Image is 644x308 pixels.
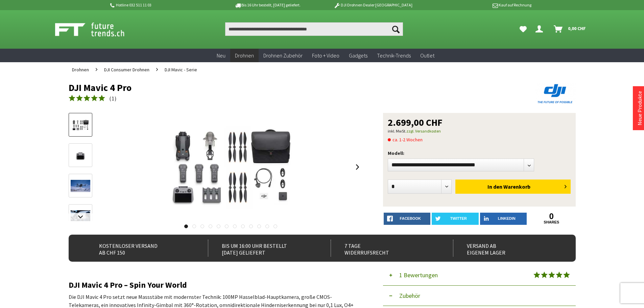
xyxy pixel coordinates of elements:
input: Produkt, Marke, Kategorie, EAN, Artikelnummer… [225,22,403,36]
span: 0,00 CHF [568,23,586,34]
span: Drohnen [72,67,89,73]
img: Shop Futuretrends - zur Startseite wechseln [55,21,139,38]
span: Gadgets [349,52,367,59]
img: DJI Mavic 4 Pro [159,113,303,221]
button: In den Warenkorb [455,180,571,194]
button: Zubehör [383,286,576,306]
a: Gadgets [344,49,372,63]
div: 7 Tage Widerrufsrecht [331,240,438,257]
a: Dein Konto [533,22,548,36]
div: Kostenloser Versand ab CHF 150 [86,240,193,257]
div: Bis um 16:00 Uhr bestellt [DATE] geliefert [208,240,316,257]
p: inkl. MwSt. [388,127,571,135]
span: DJI Mavic - Serie [165,67,197,73]
a: zzgl. Versandkosten [406,128,441,134]
a: Neu [212,49,230,63]
p: Bis 16 Uhr bestellt, [DATE] geliefert. [215,1,320,9]
img: DJI [535,82,576,105]
p: Kauf auf Rechnung [426,1,531,9]
span: ( ) [109,95,117,102]
a: Foto + Video [307,49,344,63]
span: Drohnen Zubehör [263,52,303,59]
button: Suchen [389,22,403,36]
span: twitter [450,216,467,220]
span: ca. 1-2 Wochen [388,136,423,144]
span: Foto + Video [312,52,339,59]
span: 1 [112,95,115,102]
a: shares [528,220,575,224]
a: facebook [384,213,431,225]
a: twitter [432,213,479,225]
a: DJI Consumer Drohnen [101,62,153,77]
span: 2.699,00 CHF [388,118,443,127]
a: LinkedIn [480,213,527,225]
a: Meine Favoriten [516,22,530,36]
button: 1 Bewertungen [383,265,576,286]
span: In den [487,183,502,190]
span: LinkedIn [498,216,516,220]
span: Drohnen [235,52,254,59]
a: (1) [69,94,117,103]
span: Technik-Trends [377,52,411,59]
a: DJI Mavic - Serie [161,62,200,77]
p: Hotline 032 511 11 03 [109,1,215,9]
a: Drohnen [230,49,259,63]
p: DJI Drohnen Dealer [GEOGRAPHIC_DATA] [320,1,426,9]
span: facebook [400,216,421,220]
a: Neue Produkte [636,91,643,125]
h2: DJI Mavic 4 Pro – Spin Your World [69,281,363,289]
a: Drohnen Zubehör [259,49,307,63]
span: Warenkorb [503,183,530,190]
span: DJI Consumer Drohnen [104,67,149,73]
a: Warenkorb [551,22,589,36]
p: Modell: [388,149,571,157]
span: Outlet [420,52,434,59]
a: Technik-Trends [372,49,415,63]
div: Versand ab eigenem Lager [453,240,561,257]
span: Neu [217,52,225,59]
img: Vorschau: DJI Mavic 4 Pro [71,118,90,133]
a: Outlet [415,49,439,63]
a: Drohnen [69,62,92,77]
h1: DJI Mavic 4 Pro [69,82,474,93]
a: 0 [528,213,575,220]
